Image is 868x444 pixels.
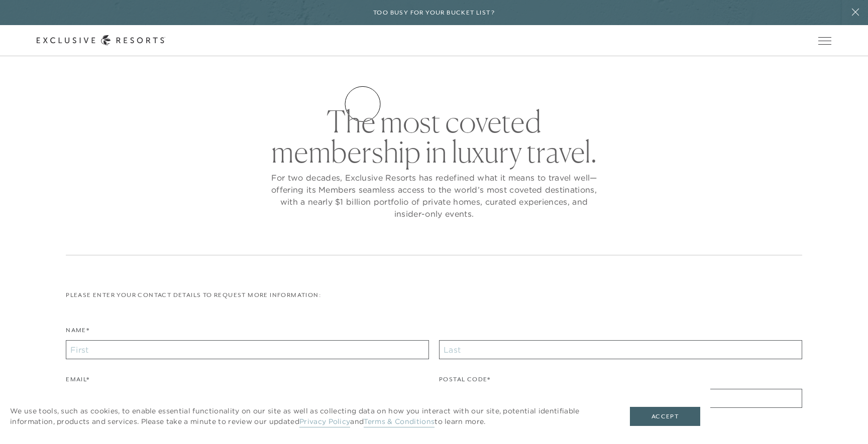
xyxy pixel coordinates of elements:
button: Open navigation [818,37,831,44]
input: First [66,340,429,359]
label: Email* [66,375,89,389]
p: Please enter your contact details to request more information: [66,290,802,300]
h2: The most coveted membership in luxury travel. [268,106,600,167]
label: Name* [66,326,89,340]
input: Last [439,340,802,359]
p: For two decades, Exclusive Resorts has redefined what it means to travel well—offering its Member... [268,172,600,220]
label: Postal Code* [439,375,491,389]
p: We use tools, such as cookies, to enable essential functionality on our site as well as collectin... [10,406,610,427]
a: Privacy Policy [299,417,350,427]
a: Terms & Conditions [364,417,435,427]
h6: Too busy for your bucket list? [373,8,495,18]
button: Accept [630,407,700,426]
